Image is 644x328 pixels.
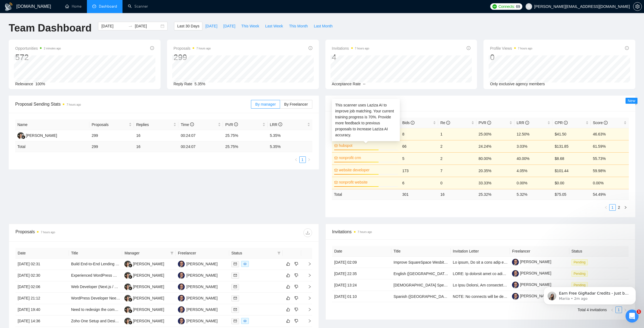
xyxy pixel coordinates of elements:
img: EF [178,272,185,279]
input: End date [135,23,159,29]
div: 299 [174,52,211,62]
td: 0 [438,177,476,189]
td: 5 [400,152,438,165]
div: [PERSON_NAME] [133,307,164,313]
td: $41.50 [552,128,590,140]
td: 5.35% [268,130,312,141]
span: right [624,206,627,209]
span: CPR [555,121,567,125]
button: dislike [293,272,300,279]
button: left [293,156,299,163]
a: setting [633,4,642,9]
th: Title [391,246,451,257]
td: $ 75.05 [552,189,590,200]
a: 2 [616,204,622,210]
span: to [128,24,133,28]
li: 1 [299,156,306,163]
p: Earn Free GigRadar Credits - Just by Sharing Your Story! 💬 Want more credits for sending proposal... [24,15,94,21]
th: Manager [122,248,176,258]
span: mail [234,262,237,266]
a: Zoho One Setup and Design for Entertainment Booking App [71,319,172,323]
a: 1 [300,157,306,163]
span: Pending [571,271,588,277]
button: dislike [293,318,300,324]
a: Experienced WordPress Web Developer Needed [71,273,154,277]
span: PVR [479,121,491,125]
th: Proposals [89,119,134,130]
th: Freelancer [176,248,229,258]
time: 7 hours ago [355,47,369,50]
td: Native Speakers of Arabic – Talent Bench for Future Managed Services Recording Projects [391,279,451,291]
a: [PERSON_NAME] [512,294,551,298]
a: LA[PERSON_NAME] [124,273,164,277]
td: 25.00% [476,128,514,140]
td: 25.32 % [476,189,514,200]
span: swap-right [128,24,133,28]
img: c1A-N_0jDqah6GxG3-C2CMg_Roq8Czqz1_7Rhg4ct6YLxr-xbaFh6hmWdTb7cDiyVV [512,259,519,266]
td: $8.68 [552,152,590,165]
a: LA[PERSON_NAME] [124,307,164,311]
td: 5.32 % [514,189,552,200]
td: [DATE] 22:35 [332,268,391,279]
span: Bids [402,121,414,125]
a: EF[PERSON_NAME] [178,261,218,266]
img: LA [124,318,131,324]
a: EF[PERSON_NAME] [178,318,218,323]
span: Relevance [15,82,33,86]
a: EF[PERSON_NAME] [178,307,218,311]
a: LA[PERSON_NAME] [17,133,57,137]
li: 2 [616,204,622,211]
span: left [294,158,298,161]
span: info-circle [487,121,491,125]
li: Previous Page [293,156,299,163]
span: info-circle [278,122,282,126]
td: 16 [438,189,476,200]
span: right [303,262,312,266]
span: eye [243,262,247,266]
span: mail [234,285,237,288]
span: info-circle [190,122,194,126]
img: EF [178,295,185,302]
span: Connects: [498,4,515,10]
img: EF [178,306,185,313]
img: LA [124,306,131,313]
span: Invitations [332,45,369,52]
td: 12.50% [514,128,552,140]
span: Last Month [314,23,332,29]
td: 25.75% [223,130,268,141]
div: [PERSON_NAME] [186,307,218,313]
img: EF [178,261,185,267]
div: [PERSON_NAME] [133,318,164,324]
img: LA [124,295,131,302]
td: 40.00% [514,152,552,165]
div: [PERSON_NAME] [26,133,57,138]
span: filter [277,251,281,255]
span: This Week [241,23,259,29]
div: [PERSON_NAME] [133,261,164,267]
td: 301 [400,189,438,200]
button: like [285,283,291,290]
time: 7 hours ago [196,47,211,50]
td: 6 [400,177,438,189]
td: 00:24:07 [178,141,223,152]
span: Proposal Sending Stats [15,101,251,108]
span: dislike [294,319,298,323]
span: info-circle [309,46,312,50]
span: info-circle [625,46,629,50]
a: WordPress Developer Needed for Website Refresh and E-Commerce Integration [71,296,207,300]
span: info-circle [604,121,608,125]
td: 299 [89,130,134,141]
img: upwork-logo.png [492,4,497,9]
span: like [286,285,290,289]
span: This Month [289,23,308,29]
td: 59.98% [591,165,629,177]
button: This Month [286,22,311,30]
td: 24.24% [476,140,514,152]
span: 5.35% [194,82,205,86]
span: like [286,273,290,277]
button: This Week [238,22,262,30]
button: like [285,318,291,324]
span: PVR [225,122,238,127]
span: Opportunities [15,45,61,52]
a: Build End-to-End Lending Program MVP using Zoho and 3rd Party APIs [71,262,192,266]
